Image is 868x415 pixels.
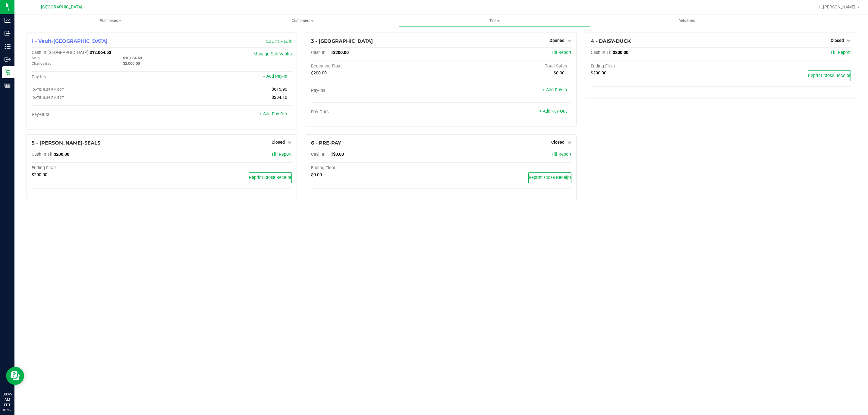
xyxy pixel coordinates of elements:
[528,172,571,183] button: Reprint Close Receipt
[311,165,441,171] div: Ending Float
[54,152,69,157] span: $200.00
[123,61,140,66] span: $2,000.00
[817,5,857,9] span: Hi, [PERSON_NAME]!
[311,88,441,93] div: Pay-Ins
[266,39,292,44] a: Count Vault
[32,61,52,66] span: Change Bag:
[539,109,567,114] a: + Add Pay-Out
[591,14,783,27] a: Deliveries
[41,5,82,10] span: [GEOGRAPHIC_DATA]
[808,73,851,78] span: Reprint Close Receipt
[123,56,142,60] span: $10,064.53
[311,50,333,55] span: Cash In Till
[591,64,721,69] div: Ending Float
[5,30,11,36] inline-svg: Inbound
[613,50,628,55] span: $200.00
[551,152,571,157] a: Till Report
[32,140,100,146] span: 5 - [PERSON_NAME]-SEALS
[14,18,206,23] span: Purchases
[311,152,333,157] span: Cash In Till
[3,408,12,412] p: 08/19
[591,38,631,44] span: 4 - DAISY-DUCK
[311,140,341,146] span: 6 - PRE-PAY
[830,50,851,55] a: Till Report
[551,140,565,145] span: Closed
[259,111,287,117] a: + Add Pay-Out
[670,18,703,23] span: Deliveries
[6,367,24,385] iframe: Resource center
[5,43,11,49] inline-svg: Inventory
[831,38,844,43] span: Closed
[542,87,567,92] a: + Add Pay-In
[5,69,11,75] inline-svg: Retail
[808,70,851,81] button: Reprint Close Receipt
[14,14,206,27] a: Purchases
[32,172,47,177] span: $200.00
[32,165,162,171] div: Ending Float
[554,70,565,76] span: $0.00
[272,95,287,100] span: $284.10
[249,172,292,183] button: Reprint Close Receipt
[32,38,108,44] span: 1 - Vault-[GEOGRAPHIC_DATA]
[591,70,606,76] span: $200.00
[333,50,349,55] span: $200.00
[3,392,12,408] p: 08:45 AM EDT
[272,87,287,92] span: $615.90
[272,140,285,145] span: Closed
[32,87,64,92] span: [DATE] 8:29 PM EDT
[32,56,41,60] span: Main:
[249,175,291,180] span: Reprint Close Receipt
[207,18,398,23] span: Customers
[311,70,327,76] span: $200.00
[32,112,162,117] div: Pay-Outs
[263,74,287,79] a: + Add Pay-In
[5,82,11,88] inline-svg: Reports
[90,50,111,55] span: $12,064.53
[399,18,590,23] span: Tills
[32,152,54,157] span: Cash In Till
[441,64,571,69] div: Total Sales
[5,56,11,62] inline-svg: Outbound
[5,17,11,23] inline-svg: Analytics
[311,38,373,44] span: 3 - [GEOGRAPHIC_DATA]
[32,74,162,80] div: Pay-Ins
[591,50,613,55] span: Cash In Till
[32,95,64,100] span: [DATE] 8:29 PM EDT
[32,50,90,55] span: Cash In [GEOGRAPHIC_DATA]:
[529,175,571,180] span: Reprint Close Receipt
[271,152,292,157] a: Till Report
[333,152,344,157] span: $0.00
[311,109,441,115] div: Pay-Outs
[549,38,565,43] span: Opened
[311,172,322,177] span: $0.00
[206,14,398,27] a: Customers
[398,14,590,27] a: Tills
[253,51,292,57] a: Manage Sub-Vaults
[551,50,571,55] a: Till Report
[311,64,441,69] div: Beginning Float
